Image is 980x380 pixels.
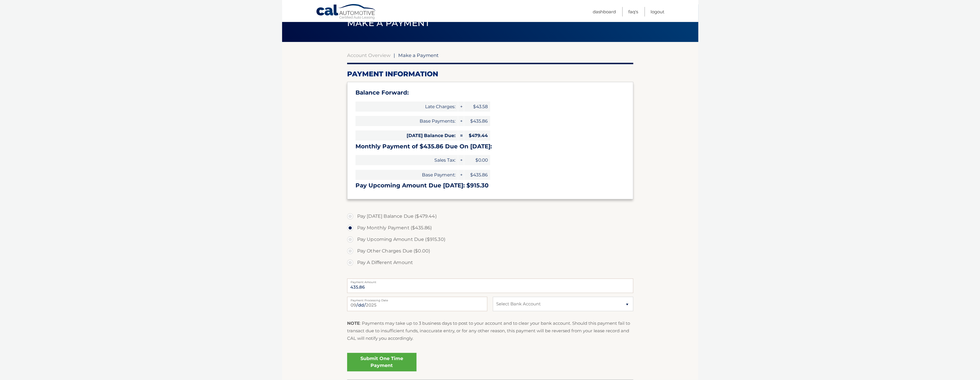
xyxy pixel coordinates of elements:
[464,130,490,141] span: $479.44
[464,116,490,126] span: $435.86
[355,116,458,126] span: Base Payments:
[464,102,490,112] span: $43.58
[347,297,487,311] input: Payment Date
[464,155,490,165] span: $0.00
[628,7,638,16] a: FAQ's
[347,52,390,58] a: Account Overview
[347,320,633,342] p: : Payments may take up to 3 business days to post to your account and to clear your bank account....
[458,102,464,112] span: +
[394,52,395,58] span: |
[316,4,377,21] a: Cal Automotive
[347,18,430,28] span: Make a Payment
[355,102,458,112] span: Late Charges:
[347,211,633,222] label: Pay [DATE] Balance Due ($479.44)
[347,245,633,257] label: Pay Other Charges Due ($0.00)
[593,7,616,16] a: Dashboard
[347,257,633,268] label: Pay A Different Amount
[347,70,633,78] h2: Payment Information
[355,89,625,96] h3: Balance Forward:
[355,143,625,150] h3: Monthly Payment of $435.86 Due On [DATE]:
[355,130,458,141] span: [DATE] Balance Due:
[458,116,464,126] span: +
[458,155,464,165] span: +
[464,170,490,180] span: $435.86
[458,130,464,141] span: =
[347,320,360,326] strong: NOTE
[347,234,633,245] label: Pay Upcoming Amount Due ($915.30)
[458,170,464,180] span: +
[347,297,487,301] label: Payment Processing Date
[355,170,458,180] span: Base Payment:
[347,353,416,371] a: Submit One Time Payment
[398,52,439,58] span: Make a Payment
[355,182,625,189] h3: Pay Upcoming Amount Due [DATE]: $915.30
[651,7,664,16] a: Logout
[347,278,633,293] input: Payment Amount
[347,222,633,234] label: Pay Monthly Payment ($435.86)
[347,278,633,283] label: Payment Amount
[355,155,458,165] span: Sales Tax:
